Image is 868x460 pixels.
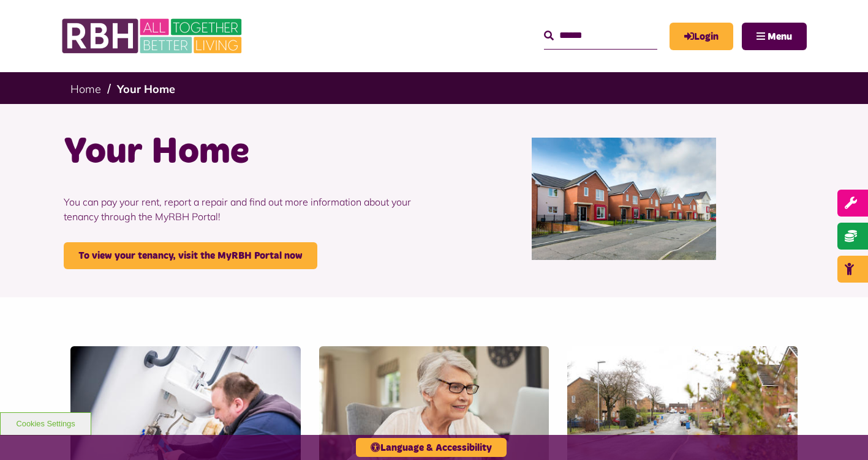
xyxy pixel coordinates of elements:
[64,242,317,269] a: To view your tenancy, visit the MyRBH Portal now
[117,82,175,96] a: Your Home
[768,32,792,42] span: Menu
[64,128,425,176] h1: Your Home
[70,82,101,96] a: Home
[532,138,716,260] img: Curzon Road
[813,405,868,460] iframe: Netcall Web Assistant for live chat
[64,176,425,242] p: You can pay your rent, report a repair and find out more information about your tenancy through t...
[356,438,507,457] button: Language & Accessibility
[61,12,245,60] img: RBH
[670,23,733,50] a: MyRBH
[742,23,807,50] button: Navigation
